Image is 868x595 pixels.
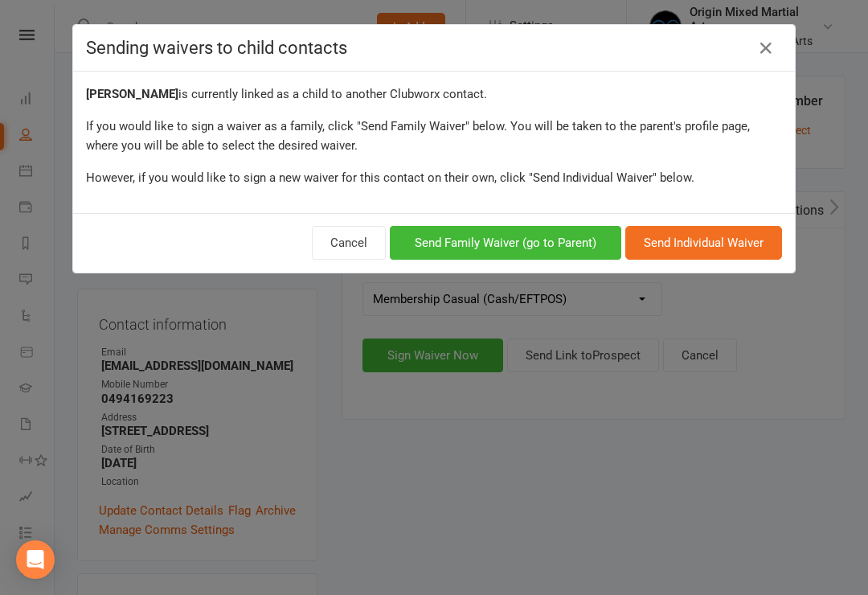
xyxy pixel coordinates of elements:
[625,226,782,260] button: Send Individual Waiver
[86,38,782,58] h4: Sending waivers to child contacts
[86,84,782,104] div: is currently linked as a child to another Clubworx contact.
[86,168,782,187] div: However, if you would like to sign a new waiver for this contact on their own, click "Send Indivi...
[312,226,386,260] button: Cancel
[16,540,55,579] div: Open Intercom Messenger
[390,226,621,260] button: Send Family Waiver (go to Parent)
[86,87,178,101] strong: [PERSON_NAME]
[753,35,779,61] a: Close
[86,117,782,155] div: If you would like to sign a waiver as a family, click "Send Family Waiver" below. You will be tak...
